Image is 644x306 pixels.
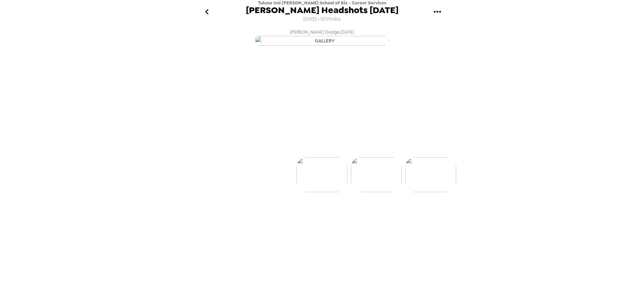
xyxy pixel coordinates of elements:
[297,157,347,192] img: gallery
[351,157,402,192] img: gallery
[246,6,398,15] span: [PERSON_NAME] Headshots [DATE]
[255,36,389,46] img: gallery
[196,1,218,23] button: go back
[405,157,456,192] img: gallery
[426,1,448,23] button: gallery menu
[290,28,354,36] span: [PERSON_NAME] Dodge , [DATE]
[188,26,456,48] button: [PERSON_NAME] Dodge,[DATE]
[303,15,341,24] span: [DATE] • 101 Photos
